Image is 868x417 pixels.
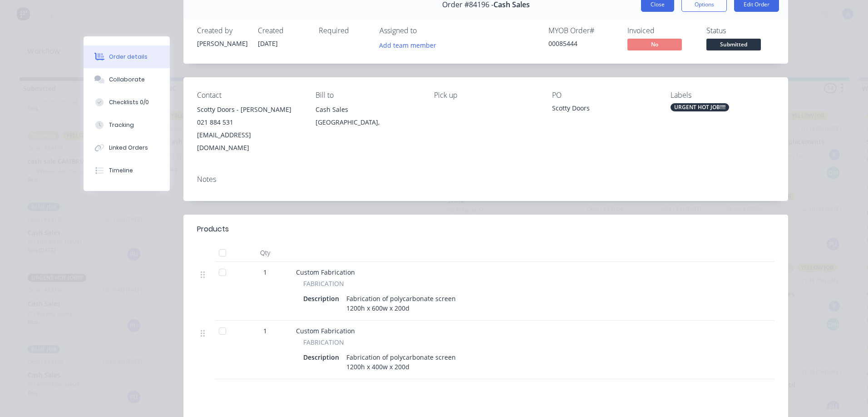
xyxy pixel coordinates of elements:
span: FABRICATION [303,337,344,347]
div: Assigned to [380,26,470,35]
div: Scotty Doors - [PERSON_NAME] [197,103,301,116]
div: Cash Sales [316,103,419,116]
span: Submitted [706,39,761,50]
div: Notes [197,175,774,184]
span: No [627,39,682,50]
div: 00085444 [548,39,616,48]
button: Tracking [84,114,170,136]
div: MYOB Order # [548,26,616,35]
span: [DATE] [258,39,278,48]
div: Fabrication of polycarbonate screen 1200h x 600w x 200d [343,292,459,315]
div: [GEOGRAPHIC_DATA], [316,116,419,129]
div: Status [706,26,774,35]
div: Scotty Doors - [PERSON_NAME]021 884 531[EMAIL_ADDRESS][DOMAIN_NAME] [197,103,301,154]
div: Pick up [434,91,538,100]
div: Bill to [316,91,419,100]
div: Description [303,351,343,364]
div: URGENT HOT JOB!!!! [671,103,729,111]
div: Labels [671,91,774,100]
div: 021 884 531 [197,116,301,129]
div: [PERSON_NAME] [197,39,247,48]
button: Timeline [84,159,170,182]
div: Linked Orders [109,144,148,152]
div: [EMAIL_ADDRESS][DOMAIN_NAME] [197,129,301,154]
button: Add team member [375,39,441,51]
button: Checklists 0/0 [84,91,170,114]
span: 1 [263,326,267,336]
button: Add team member [380,39,441,51]
span: Custom Fabrication [296,268,355,276]
div: Created [258,26,308,35]
div: PO [552,91,656,100]
div: Qty [238,244,292,262]
div: Description [303,292,343,305]
div: Checklists 0/0 [109,98,149,106]
button: Order details [84,45,170,68]
span: Order #84196 - [442,0,493,9]
span: FABRICATION [303,279,344,288]
div: Collaborate [109,75,145,84]
div: Cash Sales[GEOGRAPHIC_DATA], [316,103,419,132]
div: Products [197,224,229,235]
div: Scotty Doors [552,103,656,116]
button: Linked Orders [84,136,170,159]
div: Required [319,26,369,35]
div: Contact [197,91,301,100]
div: Invoiced [627,26,695,35]
div: Created by [197,26,247,35]
button: Collaborate [84,68,170,91]
span: Cash Sales [493,0,530,9]
div: Timeline [109,166,133,175]
div: Fabrication of polycarbonate screen 1200h x 400w x 200d [343,351,459,373]
span: Custom Fabrication [296,327,355,335]
button: Submitted [706,39,761,52]
div: Tracking [109,121,134,129]
div: Order details [109,53,148,61]
span: 1 [263,267,267,277]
